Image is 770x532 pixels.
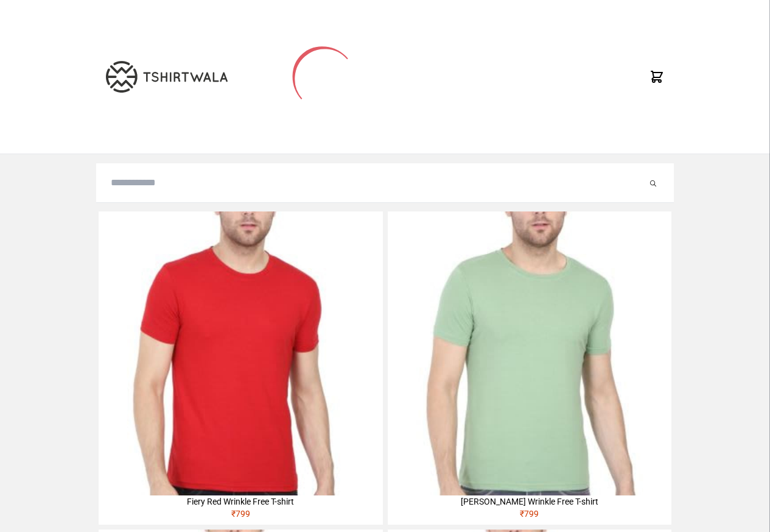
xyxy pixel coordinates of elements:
div: [PERSON_NAME] Wrinkle Free T-shirt [388,495,671,508]
img: 4M6A2225-320x320.jpg [99,211,382,495]
a: Fiery Red Wrinkle Free T-shirt₹799 [99,211,382,525]
img: TW-LOGO-400-104.png [106,61,228,93]
div: ₹ 799 [388,508,671,525]
div: ₹ 799 [99,508,382,525]
div: Fiery Red Wrinkle Free T-shirt [99,495,382,508]
a: [PERSON_NAME] Wrinkle Free T-shirt₹799 [388,211,671,525]
button: Submit your search query. [647,176,659,190]
img: 4M6A2211-320x320.jpg [388,211,671,495]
